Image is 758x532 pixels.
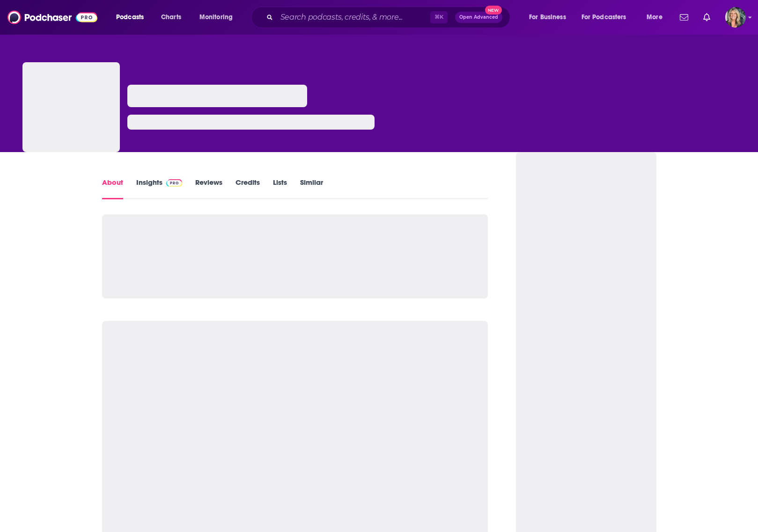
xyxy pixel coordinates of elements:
a: Charts [155,10,187,25]
button: open menu [110,10,156,25]
span: For Business [529,11,566,24]
span: Podcasts [116,11,144,24]
span: Open Advanced [459,15,498,20]
span: Monitoring [199,11,233,24]
button: open menu [193,10,245,25]
input: Search podcasts, credits, & more... [277,10,430,25]
span: New [485,6,502,15]
a: Credits [235,178,260,199]
span: For Podcasters [581,11,626,24]
span: ⌘ K [430,11,448,23]
button: Open AdvancedNew [455,12,502,23]
span: Charts [161,11,181,24]
img: User Profile [725,7,746,28]
span: More [647,11,662,24]
button: open menu [575,10,640,25]
a: Show notifications dropdown [676,9,692,25]
img: Podchaser Pro [166,179,183,187]
a: Reviews [195,178,222,199]
a: InsightsPodchaser Pro [136,178,183,199]
a: About [102,178,123,199]
img: Podchaser - Follow, Share and Rate Podcasts [7,8,97,26]
a: Similar [300,178,323,199]
button: Show profile menu [725,7,746,28]
a: Show notifications dropdown [699,9,714,25]
a: Lists [273,178,287,199]
button: open menu [640,10,674,25]
div: Search podcasts, credits, & more... [260,7,519,28]
button: open menu [523,10,578,25]
span: Logged in as lisa.beech [725,7,746,28]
